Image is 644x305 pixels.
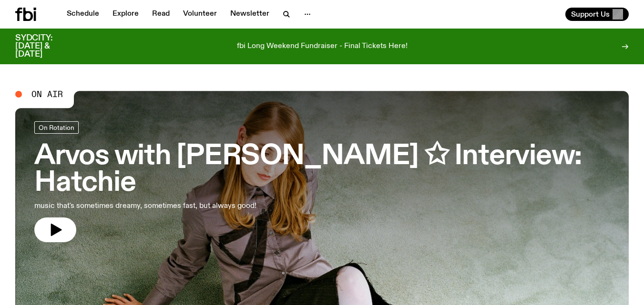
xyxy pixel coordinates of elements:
[565,8,629,21] button: Support Us
[177,8,223,21] a: Volunteer
[31,90,63,98] span: On Air
[34,143,610,197] h3: Arvos with [PERSON_NAME] ✩ Interview: Hatchie
[39,124,74,131] span: On Rotation
[146,8,175,21] a: Read
[34,200,278,212] p: music that's sometimes dreamy, sometimes fast, but always good!
[571,10,610,19] span: Support Us
[34,121,79,134] a: On Rotation
[107,8,144,21] a: Explore
[225,8,275,21] a: Newsletter
[34,121,610,242] a: Arvos with [PERSON_NAME] ✩ Interview: Hatchiemusic that's sometimes dreamy, sometimes fast, but a...
[237,42,408,51] p: fbi Long Weekend Fundraiser - Final Tickets Here!
[15,34,76,59] h3: SYDCITY: [DATE] & [DATE]
[61,8,105,21] a: Schedule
